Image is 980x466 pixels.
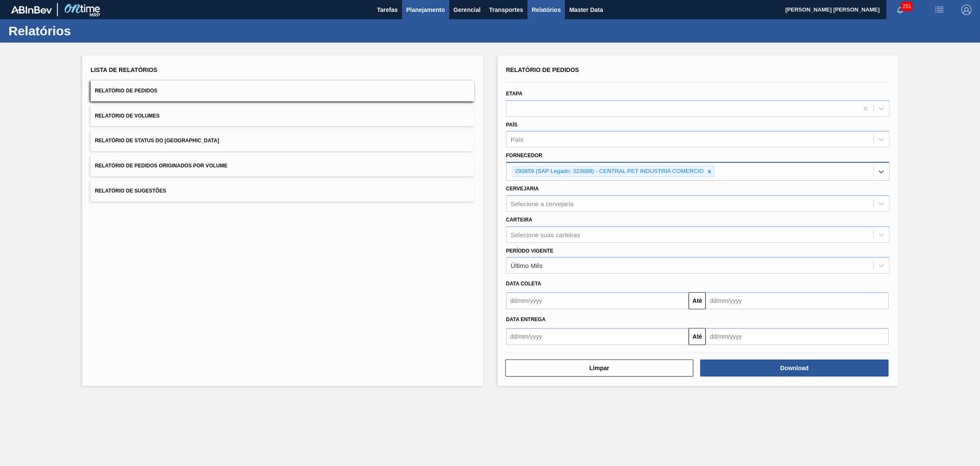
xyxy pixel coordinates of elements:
[95,163,228,169] span: Relatório de Pedidos Originados por Volume
[453,5,481,15] span: Gerencial
[513,166,705,177] div: 293859 (SAP Legado: 323688) - CENTRAL PET INDUSTRIA COMERCIO
[91,81,474,101] button: Relatório de Pedidos
[91,66,157,73] span: Lista de Relatórios
[506,66,579,73] span: Relatório de Pedidos
[506,328,689,345] input: dd/mm/yyyy
[934,5,944,15] img: userActions
[506,217,533,223] label: Carteira
[95,138,219,144] span: Relatório de Status do [GEOGRAPHIC_DATA]
[511,231,580,238] div: Selecione suas carteiras
[11,6,52,14] img: TNhmsLtSVTkK8tSr43FrP2fwEKptu5GPRR3wAAAABJRU5ErkJggg==
[901,2,913,11] span: 251
[95,113,160,119] span: Relatório de Volumes
[700,360,889,377] button: Download
[505,360,694,377] button: Limpar
[532,5,561,15] span: Relatórios
[689,292,706,309] button: Até
[489,5,523,15] span: Transportes
[506,186,539,192] label: Cervejaria
[689,328,706,345] button: Até
[91,106,474,127] button: Relatório de Volumes
[511,136,524,143] div: País
[961,5,971,15] img: Logout
[91,130,474,151] button: Relatório de Status do [GEOGRAPHIC_DATA]
[511,200,574,207] div: Selecione a cervejaria
[91,155,474,176] button: Relatório de Pedidos Originados por Volume
[506,316,546,322] span: Data entrega
[506,122,518,128] label: País
[511,262,543,269] div: Último Mês
[91,181,474,201] button: Relatório de Sugestões
[406,5,445,15] span: Planejamento
[706,292,889,309] input: dd/mm/yyyy
[9,26,160,36] h1: Relatórios
[886,4,914,16] button: Notificações
[506,292,689,309] input: dd/mm/yyyy
[506,281,541,287] span: Data coleta
[506,248,553,254] label: Período Vigente
[95,88,157,94] span: Relatório de Pedidos
[377,5,398,15] span: Tarefas
[506,152,542,158] label: Fornecedor
[506,91,523,97] label: Etapa
[95,188,166,194] span: Relatório de Sugestões
[569,5,603,15] span: Master Data
[706,328,889,345] input: dd/mm/yyyy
